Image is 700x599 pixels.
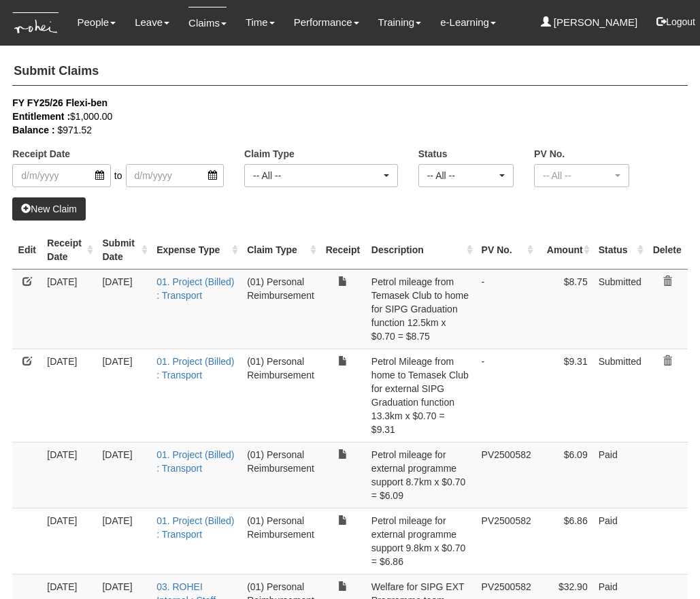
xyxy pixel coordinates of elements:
[320,231,366,270] th: Receipt
[156,515,234,540] a: 01. Project (Billed) : Transport
[418,164,514,187] button: -- All --
[418,147,448,161] label: Status
[241,349,320,442] td: (01) Personal Reimbursement
[12,110,667,123] div: $1,000.00
[156,276,234,301] a: 01. Project (Billed) : Transport
[241,508,320,574] td: (01) Personal Reimbursement
[244,164,398,187] button: -- All --
[440,7,496,38] a: e-Learning
[41,349,97,442] td: [DATE]
[427,169,497,182] div: -- All --
[593,442,647,508] td: Paid
[593,231,647,270] th: Status : activate to sort column ascending
[12,97,107,108] b: FY FY25/26 Flexi-ben
[366,442,476,508] td: Petrol mileage for external programme support 8.7km x $0.70 = $6.09
[188,7,227,39] a: Claims
[111,164,126,187] span: to
[241,269,320,349] td: (01) Personal Reimbursement
[543,169,612,182] div: -- All --
[366,508,476,574] td: Petrol mileage for external programme support 9.8km x $0.70 = $6.86
[541,7,638,38] a: [PERSON_NAME]
[378,7,422,38] a: Training
[476,231,537,270] th: PV No. : activate to sort column ascending
[593,349,647,442] td: Submitted
[241,442,320,508] td: (01) Personal Reimbursement
[97,442,151,508] td: [DATE]
[12,164,111,187] input: d/m/yyyy
[593,269,647,349] td: Submitted
[12,58,687,86] h4: Submit Claims
[97,231,151,270] th: Submit Date : activate to sort column ascending
[97,269,151,349] td: [DATE]
[126,164,224,187] input: d/m/yyyy
[366,231,476,270] th: Description : activate to sort column ascending
[12,147,70,161] label: Receipt Date
[244,147,295,161] label: Claim Type
[12,197,86,221] a: New Claim
[476,442,537,508] td: PV2500582
[537,442,593,508] td: $6.09
[366,349,476,442] td: Petrol Mileage from home to Temasek Club for external SIPG Graduation function 13.3km x $0.70 = $...
[41,508,97,574] td: [DATE]
[57,125,92,135] span: $971.52
[151,231,241,270] th: Expense Type : activate to sort column ascending
[366,269,476,349] td: Petrol mileage from Temasek Club to home for SIPG Graduation function 12.5km x $0.70 = $8.75
[537,269,593,349] td: $8.75
[476,508,537,574] td: PV2500582
[41,269,97,349] td: [DATE]
[246,7,275,38] a: Time
[534,164,629,187] button: -- All --
[97,349,151,442] td: [DATE]
[253,169,381,182] div: -- All --
[647,231,688,270] th: Delete
[537,508,593,574] td: $6.86
[41,231,97,270] th: Receipt Date : activate to sort column ascending
[12,111,70,122] b: Entitlement :
[135,7,169,38] a: Leave
[41,442,97,508] td: [DATE]
[12,125,54,135] b: Balance :
[12,231,41,270] th: Edit
[77,7,116,38] a: People
[593,508,647,574] td: Paid
[241,231,320,270] th: Claim Type : activate to sort column ascending
[156,449,234,474] a: 01. Project (Billed) : Transport
[534,147,565,161] label: PV No.
[294,7,359,38] a: Performance
[537,349,593,442] td: $9.31
[537,231,593,270] th: Amount : activate to sort column ascending
[476,269,537,349] td: -
[156,356,234,381] a: 01. Project (Billed) : Transport
[97,508,151,574] td: [DATE]
[476,349,537,442] td: -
